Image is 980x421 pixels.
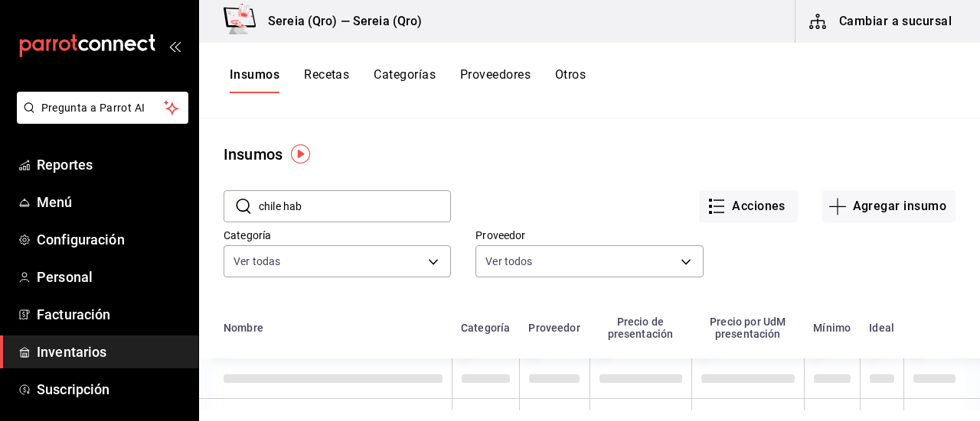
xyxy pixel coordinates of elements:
[475,230,703,241] label: Proveedor
[168,40,181,52] button: open_drawer_menu
[822,190,955,222] button: Agregar insumo
[37,379,186,400] span: Suscripción
[224,230,451,241] label: Categoría
[701,316,795,340] div: Precio por UdM presentación
[259,191,451,222] input: Buscar ID o nombre de insumo
[460,67,531,93] button: Proveedores
[699,190,798,222] button: Acciones
[230,67,586,93] div: navigation tabs
[485,254,532,269] span: Ver todos
[256,12,423,31] h3: Sereia (Qro) — Sereia (Qro)
[304,67,349,93] button: Recetas
[224,143,283,166] div: Insumos
[224,322,263,334] div: Nombre
[230,67,279,93] button: Insumos
[41,100,165,116] span: Pregunta a Parrot AI
[461,322,510,334] div: Categoría
[869,322,894,334] div: Ideal
[528,322,580,334] div: Proveedor
[37,154,186,175] span: Reportes
[37,267,186,287] span: Personal
[37,229,186,250] span: Configuración
[291,144,310,164] img: Tooltip marker
[37,342,186,362] span: Inventarios
[11,111,188,127] a: Pregunta a Parrot AI
[555,67,586,93] button: Otros
[374,67,436,93] button: Categorías
[813,322,851,334] div: Mínimo
[234,254,280,269] span: Ver todas
[17,92,188,124] button: Pregunta a Parrot AI
[599,316,682,340] div: Precio de presentación
[37,304,186,325] span: Facturación
[37,192,186,212] span: Menú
